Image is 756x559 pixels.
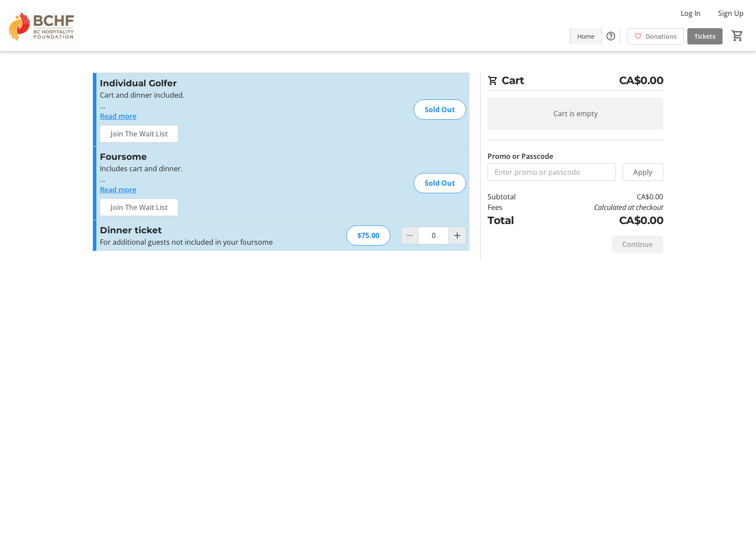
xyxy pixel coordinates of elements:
[570,28,602,44] a: Home
[100,125,178,143] button: Join The Wait List
[110,129,168,139] span: Join The Wait List
[110,202,168,213] span: Join The Wait List
[488,202,539,213] td: Fees
[633,167,653,177] span: Apply
[100,77,292,90] h3: Individual Golfer
[346,225,390,246] div: $75.00
[488,151,553,162] label: Promo or Passcode
[623,163,663,181] button: Apply
[539,213,663,228] td: CA$0.00
[619,73,664,88] span: CA$0.00
[100,184,136,195] button: Read more
[100,224,292,237] h3: Dinner ticket
[414,99,466,120] div: Sold Out
[539,202,663,213] td: Calculated at checkout
[646,32,677,41] span: Donations
[100,237,292,247] div: For additional guests not included in your foursome
[730,28,745,44] button: Cart
[100,163,292,174] p: Includes cart and dinner.
[414,173,466,193] div: Sold Out
[627,28,684,44] a: Donations
[687,28,723,44] a: Tickets
[100,90,292,100] p: Cart and dinner included.
[488,73,663,91] h2: Cart
[488,191,539,202] td: Subtotal
[488,98,663,129] div: Cart is empty
[711,6,751,20] button: Sign Up
[100,199,178,216] button: Join The Wait List
[577,32,595,41] span: Home
[602,27,620,45] button: Help
[5,4,84,48] img: BC Hospitality Foundation's Logo
[539,191,663,202] td: CA$0.00
[449,227,466,244] button: Increment by one
[674,6,708,20] button: Log In
[718,8,744,18] span: Sign Up
[488,213,539,228] td: Total
[100,111,136,121] button: Read more
[694,32,716,41] span: Tickets
[488,163,616,181] input: Enter promo or passcode
[418,227,449,244] input: Dinner ticket Quantity
[100,150,292,163] h3: Foursome
[681,8,701,18] span: Log In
